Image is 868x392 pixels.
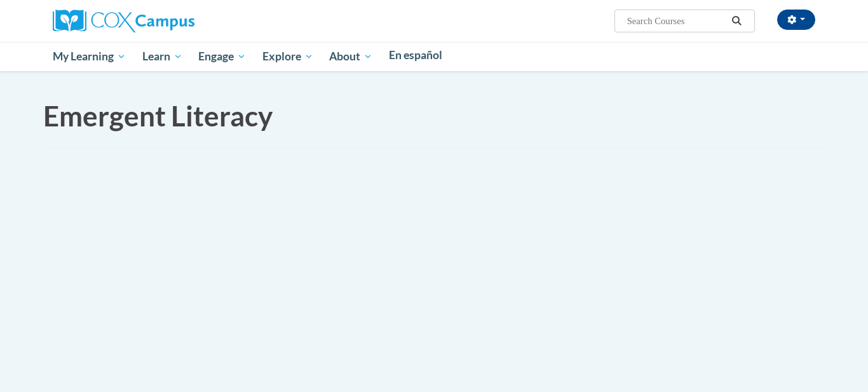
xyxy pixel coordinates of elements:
[254,42,322,71] a: Explore
[34,42,834,71] div: Main menu
[262,49,313,64] span: Explore
[142,49,182,64] span: Learn
[53,15,194,25] a: Cox Campus
[53,49,126,64] span: My Learning
[731,17,743,26] i: 
[190,42,254,71] a: Engage
[44,42,134,71] a: My Learning
[53,10,194,32] img: Cox Campus
[728,13,747,29] button: Search
[134,42,191,71] a: Learn
[322,42,381,71] a: About
[381,42,451,69] a: En español
[198,49,246,64] span: Engage
[43,99,273,132] span: Emergent Literacy
[389,48,442,62] span: En español
[777,10,815,30] button: Account Settings
[626,13,728,29] input: Search Courses
[329,49,372,64] span: About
